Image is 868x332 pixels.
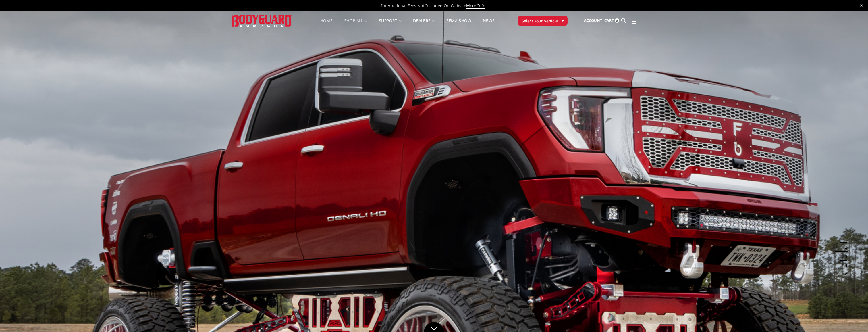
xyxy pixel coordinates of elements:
[341,33,402,44] a: Bronco
[413,19,435,30] a: Dealers
[341,76,402,87] a: Accessories
[446,19,471,30] a: SEMA Show
[584,18,602,23] span: Account
[839,304,868,332] iframe: Chat Widget
[522,18,558,24] span: Select Your Vehicle
[842,243,847,252] button: 2 of 5
[584,13,602,28] a: Account
[341,44,402,55] a: Truck
[562,18,564,24] span: ▾
[344,19,367,30] a: shop all
[615,18,619,23] span: 0
[466,3,485,9] a: More Info
[379,19,402,30] a: Support
[341,87,402,98] a: #TeamBodyguard Gear
[842,270,847,279] button: 5 of 5
[320,19,333,30] a: Home
[604,18,614,23] span: Cart
[842,233,847,243] button: 1 of 5
[842,252,847,261] button: 3 of 5
[341,55,402,66] a: Jeep
[424,322,444,332] a: Click to Down
[518,16,568,26] button: Select Your Vehicle
[232,15,292,26] img: BODYGUARD BUMPERS
[483,19,495,30] a: News
[341,66,402,76] a: Replacement Parts
[842,261,847,270] button: 4 of 5
[604,13,619,28] a: Cart 0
